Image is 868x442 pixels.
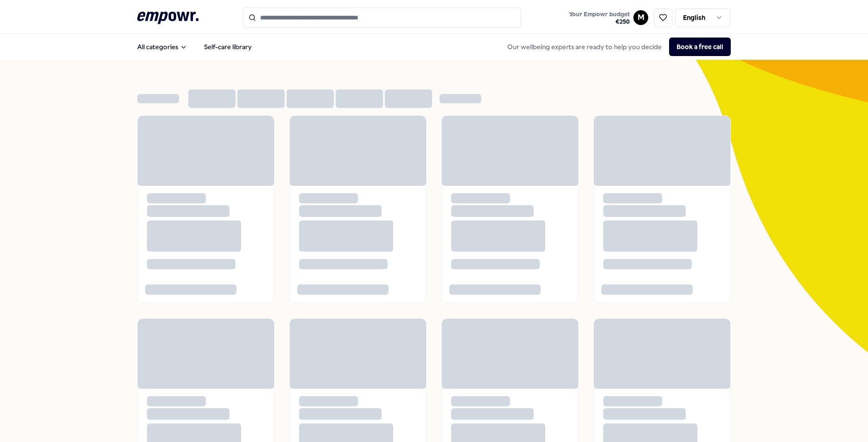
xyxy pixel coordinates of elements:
span: Your Empowr budget [569,11,630,18]
a: Your Empowr budget€250 [565,8,633,27]
button: All categories [130,38,195,56]
button: Book a free call [669,38,731,56]
div: Our wellbeing experts are ready to help you decide [500,38,731,56]
a: Self-care library [197,38,259,56]
nav: Main [130,38,259,56]
button: M [633,10,648,25]
span: € 250 [569,18,630,25]
button: Your Empowr budget€250 [567,9,632,27]
input: Search for products, categories or subcategories [243,7,521,28]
